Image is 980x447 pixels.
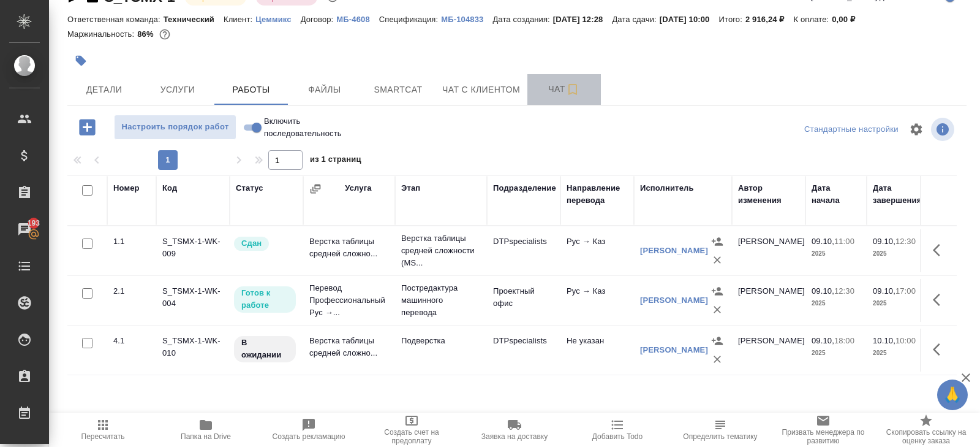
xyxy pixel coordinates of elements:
[492,15,552,24] p: Дата создания:
[801,120,902,139] div: split button
[812,336,834,345] p: 09.10,
[732,229,805,272] td: [PERSON_NAME]
[895,336,916,345] p: 10:00
[75,82,134,97] span: Детали
[309,183,322,195] button: Сгруппировать
[718,15,745,24] p: Итого:
[336,15,379,24] p: МБ-4608
[873,286,895,296] p: 09.10,
[273,432,345,441] span: Создать рекламацию
[3,214,46,245] a: 193
[487,229,560,272] td: DTPspecialists
[882,428,970,445] span: Скопировать ссылку на оценку заказа
[156,279,230,322] td: S_TSMX-1-WK-004
[535,82,594,97] span: Чат
[640,246,708,255] a: [PERSON_NAME]
[487,329,560,372] td: DTPspecialists
[565,82,580,97] svg: Подписаться
[51,413,154,447] button: Пересчитать
[640,296,708,305] a: [PERSON_NAME]
[442,82,520,97] span: Чат с клиентом
[67,15,164,24] p: Ответственная команда:
[732,329,805,372] td: [PERSON_NAME]
[67,29,137,39] p: Маржинальность:
[303,229,395,272] td: Верстка таблицы средней сложно...
[560,229,634,272] td: Рус → Каз
[162,182,177,194] div: Код
[567,182,628,207] div: Направление перевода
[640,182,694,194] div: Исполнитель
[255,13,300,24] a: Цеммикс
[812,237,834,246] p: 09.10,
[812,347,861,359] p: 2025
[812,182,861,207] div: Дата начала
[708,232,726,251] button: Назначить
[310,152,361,170] span: из 1 страниц
[20,217,48,229] span: 193
[233,235,297,252] div: Менеджер проверил работу исполнителя, передает ее на следующий этап
[369,82,428,97] span: Smartcat
[873,182,922,207] div: Дата завершения
[493,182,556,194] div: Подразделение
[683,432,757,441] span: Определить тематику
[732,279,805,322] td: [PERSON_NAME]
[708,300,726,319] button: Удалить
[925,285,955,315] button: Здесь прячутся важные кнопки
[745,15,794,24] p: 2 916,24 ₽
[895,237,916,246] p: 12:30
[925,335,955,364] button: Здесь прячутся важные кнопки
[772,413,875,447] button: Призвать менеджера по развитию
[560,279,634,322] td: Рус → Каз
[895,286,916,296] p: 17:00
[708,350,726,369] button: Удалить
[441,13,492,24] a: МБ-104833
[660,15,719,24] p: [DATE] 10:00
[264,115,353,140] span: Включить последовательность
[875,413,978,447] button: Скопировать ссылку на оценку заказа
[255,15,300,24] p: Цеммикс
[336,13,379,24] a: МБ-4608
[241,287,288,311] p: Готов к работе
[148,82,207,97] span: Услуги
[553,15,612,24] p: [DATE] 12:28
[812,248,861,260] p: 2025
[592,432,643,441] span: Добавить Todo
[222,82,281,97] span: Работы
[463,413,566,447] button: Заявка на доставку
[640,345,708,354] a: [PERSON_NAME]
[794,15,832,24] p: К оплате:
[401,335,481,347] p: Подверстка
[834,286,854,296] p: 12:30
[834,237,854,246] p: 11:00
[708,332,726,350] button: Назначить
[301,15,337,24] p: Договор:
[873,347,922,359] p: 2025
[70,115,104,140] button: Добавить работу
[113,182,140,194] div: Номер
[566,413,669,447] button: Добавить Todo
[902,115,931,144] span: Настроить таблицу
[441,15,492,24] p: МБ-104833
[873,297,922,310] p: 2025
[121,120,230,134] span: Настроить порядок работ
[942,382,963,408] span: 🙏
[873,237,895,246] p: 09.10,
[812,297,861,310] p: 2025
[612,15,659,24] p: Дата сдачи:
[241,237,262,250] p: Сдан
[114,115,236,140] button: Настроить порядок работ
[233,285,297,314] div: Исполнитель может приступить к работе
[113,285,150,297] div: 2.1
[401,282,481,319] p: Постредактура машинного перевода
[236,182,263,194] div: Статус
[156,329,230,372] td: S_TSMX-1-WK-010
[669,413,772,447] button: Определить тематику
[360,413,463,447] button: Создать счет на предоплату
[257,413,360,447] button: Создать рекламацию
[873,248,922,260] p: 2025
[156,229,230,272] td: S_TSMX-1-WK-009
[181,432,231,441] span: Папка на Drive
[937,380,968,410] button: 🙏
[81,432,125,441] span: Пересчитать
[303,276,395,325] td: Перевод Профессиональный Рус →...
